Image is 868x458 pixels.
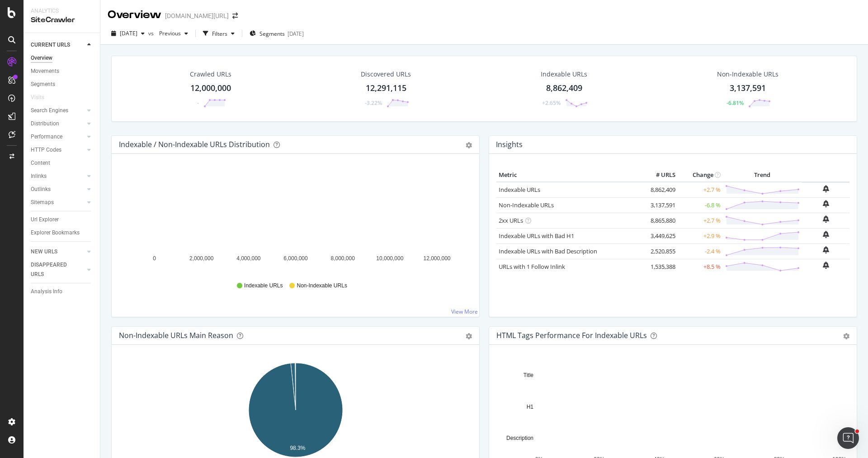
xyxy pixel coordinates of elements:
[678,182,723,198] td: +2.7 %
[365,99,382,107] div: -3.22%
[642,197,678,213] td: 3,137,591
[31,158,94,168] a: Content
[823,200,829,207] div: bell-plus
[156,26,192,41] button: Previous
[31,198,85,207] a: Sitemaps
[642,243,678,259] td: 2,520,855
[642,182,678,198] td: 8,862,409
[31,198,54,207] div: Sitemaps
[330,255,355,262] text: 8,000,000
[31,106,68,115] div: Search Engines
[527,404,534,410] text: H1
[153,255,156,262] text: 0
[843,333,849,339] div: gear
[212,30,227,38] div: Filters
[190,70,231,79] div: Crawled URLs
[499,247,597,255] a: Indexable URLs with Bad Description
[823,231,829,238] div: bell-plus
[496,331,647,340] div: HTML Tags Performance for Indexable URLs
[31,145,85,155] a: HTTP Codes
[189,255,214,262] text: 2,000,000
[678,168,723,182] th: Change
[496,168,642,182] th: Metric
[466,142,472,148] div: gear
[642,259,678,274] td: 1,535,388
[678,213,723,228] td: +2.7 %
[542,99,561,107] div: +2.65%
[31,15,93,25] div: SiteCrawler
[837,427,859,449] iframe: Intercom live chat
[31,287,62,296] div: Analysis Info
[823,246,829,253] div: bell-plus
[31,172,85,181] a: Inlinks
[642,168,678,182] th: # URLS
[148,29,156,37] span: vs
[730,82,766,94] div: 3,137,591
[466,333,472,339] div: gear
[423,255,450,262] text: 12,000,000
[31,40,85,50] a: CURRENT URLS
[451,308,478,315] a: View More
[546,82,582,94] div: 8,862,409
[31,185,51,194] div: Outlinks
[717,70,778,79] div: Non-Indexable URLs
[31,132,62,142] div: Performance
[678,228,723,243] td: +2.9 %
[499,186,540,194] a: Indexable URLs
[232,13,238,19] div: arrow-right-arrow-left
[236,255,261,262] text: 4,000,000
[31,53,94,63] a: Overview
[31,260,85,279] a: DISAPPEARED URLS
[119,140,270,149] div: Indexable / Non-Indexable URLs Distribution
[31,215,59,224] div: Url Explorer
[31,260,76,279] div: DISAPPEARED URLS
[31,158,50,168] div: Content
[499,262,565,271] a: URLs with 1 Follow Inlink
[197,99,199,107] div: -
[31,80,94,89] a: Segments
[290,445,305,451] text: 98.3%
[31,67,59,76] div: Movements
[31,215,94,224] a: Url Explorer
[678,259,723,274] td: +8.5 %
[31,40,70,50] div: CURRENT URLS
[119,331,233,340] div: Non-Indexable URLs Main Reason
[120,29,137,37] span: 2025 Aug. 29th
[119,168,472,273] svg: A chart.
[823,215,829,223] div: bell-plus
[31,119,59,129] div: Distribution
[31,185,85,194] a: Outlinks
[642,213,678,228] td: 8,865,880
[723,168,802,182] th: Trend
[31,228,94,238] a: Explorer Bookmarks
[524,372,534,378] text: Title
[297,282,347,290] span: Non-Indexable URLs
[726,99,744,107] div: -6.81%
[541,70,587,79] div: Indexable URLs
[31,80,55,89] div: Segments
[499,232,574,240] a: Indexable URLs with Bad H1
[156,29,181,37] span: Previous
[31,145,61,155] div: HTTP Codes
[31,132,85,142] a: Performance
[31,172,47,181] div: Inlinks
[31,247,57,257] div: NEW URLS
[31,93,44,102] div: Visits
[506,435,533,441] text: Description
[499,201,554,209] a: Non-Indexable URLs
[244,282,283,290] span: Indexable URLs
[259,30,285,38] span: Segments
[31,53,52,63] div: Overview
[678,243,723,259] td: -2.4 %
[108,7,161,23] div: Overview
[823,185,829,192] div: bell-plus
[165,11,229,20] div: [DOMAIN_NAME][URL]
[499,216,523,224] a: 2xx URLs
[108,26,148,41] button: [DATE]
[642,228,678,243] td: 3,449,625
[31,7,93,15] div: Analytics
[366,82,406,94] div: 12,291,115
[31,106,85,115] a: Search Engines
[376,255,403,262] text: 10,000,000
